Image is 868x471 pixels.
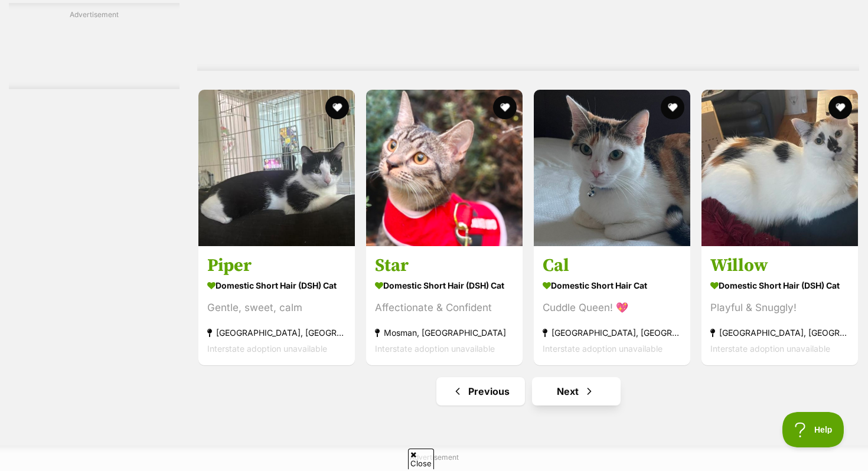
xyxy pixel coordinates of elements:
[710,344,830,354] span: Interstate adoption unavailable
[375,300,514,316] div: Affectionate & Confident
[543,325,681,341] strong: [GEOGRAPHIC_DATA], [GEOGRAPHIC_DATA]
[197,377,859,405] nav: Pagination
[701,90,858,246] img: Willow - Domestic Short Hair (DSH) Cat
[493,96,517,119] button: favourite
[436,377,525,405] a: Previous page
[782,412,844,447] iframe: Help Scout Beacon - Open
[375,277,514,294] strong: Domestic Short Hair (DSH) Cat
[701,246,858,365] a: Willow Domestic Short Hair (DSH) Cat Playful & Snuggly! [GEOGRAPHIC_DATA], [GEOGRAPHIC_DATA] Inte...
[710,325,849,341] strong: [GEOGRAPHIC_DATA], [GEOGRAPHIC_DATA]
[198,90,355,246] img: Piper - Domestic Short Hair (DSH) Cat
[532,377,621,405] a: Next page
[325,96,349,119] button: favourite
[828,96,852,119] button: favourite
[534,90,690,246] img: Cal - Domestic Short Hair Cat
[710,277,849,294] strong: Domestic Short Hair (DSH) Cat
[207,325,346,341] strong: [GEOGRAPHIC_DATA], [GEOGRAPHIC_DATA]
[207,344,327,354] span: Interstate adoption unavailable
[408,449,434,469] span: Close
[207,277,346,294] strong: Domestic Short Hair (DSH) Cat
[543,344,663,354] span: Interstate adoption unavailable
[366,90,523,246] img: Star - Domestic Short Hair (DSH) Cat
[375,254,514,277] h3: Star
[543,277,681,294] strong: Domestic Short Hair Cat
[661,96,684,119] button: favourite
[534,246,690,365] a: Cal Domestic Short Hair Cat Cuddle Queen! 💖 [GEOGRAPHIC_DATA], [GEOGRAPHIC_DATA] Interstate adopt...
[710,254,849,277] h3: Willow
[198,246,355,365] a: Piper Domestic Short Hair (DSH) Cat Gentle, sweet, calm [GEOGRAPHIC_DATA], [GEOGRAPHIC_DATA] Inte...
[710,300,849,316] div: Playful & Snuggly!
[543,254,681,277] h3: Cal
[9,3,180,89] div: Advertisement
[366,246,523,365] a: Star Domestic Short Hair (DSH) Cat Affectionate & Confident Mosman, [GEOGRAPHIC_DATA] Interstate ...
[375,325,514,341] strong: Mosman, [GEOGRAPHIC_DATA]
[207,254,346,277] h3: Piper
[375,344,495,354] span: Interstate adoption unavailable
[207,300,346,316] div: Gentle, sweet, calm
[543,300,681,316] div: Cuddle Queen! 💖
